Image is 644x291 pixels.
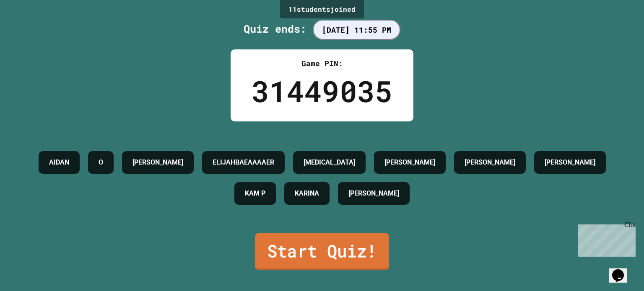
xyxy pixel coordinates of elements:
iframe: chat widget [574,221,636,257]
div: 31449035 [252,69,392,113]
h4: [PERSON_NAME] [465,157,515,167]
iframe: chat widget [609,258,636,283]
div: Quiz ends: [244,21,400,37]
h4: [PERSON_NAME] [348,188,399,198]
h4: [PERSON_NAME] [545,157,595,167]
a: Start Quiz! [255,233,389,270]
div: Chat with us now!Close [3,3,58,53]
h4: AIDAN [49,157,69,167]
h4: [PERSON_NAME] [384,157,435,167]
span: [DATE] 11:55 PM [313,20,400,40]
h4: KARINA [295,188,319,198]
h4: [PERSON_NAME] [132,157,183,167]
h4: O [99,157,103,167]
div: Game PIN: [252,58,392,69]
h4: [MEDICAL_DATA] [304,157,355,167]
h4: ELIJAHBAEAAAAER [213,157,274,167]
h4: KAM P [245,188,265,198]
